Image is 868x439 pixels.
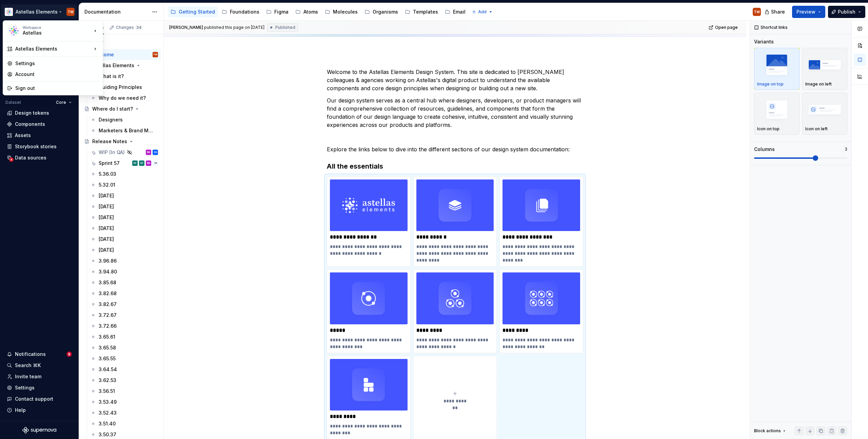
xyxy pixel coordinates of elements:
[15,85,99,92] div: Sign out
[8,25,20,37] img: b2369ad3-f38c-46c1-b2a2-f2452fdbdcd2.png
[15,45,92,52] div: Astellas Elements
[15,60,99,67] div: Settings
[23,30,80,36] div: Astellas
[23,25,92,30] div: Workspace
[15,71,99,78] div: Account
